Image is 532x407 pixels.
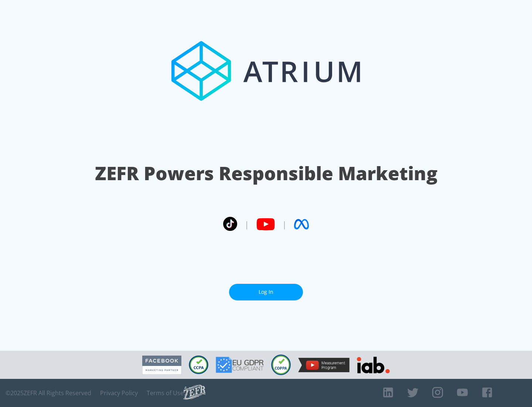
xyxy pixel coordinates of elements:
img: IAB [357,357,390,373]
a: Terms of Use [147,389,184,397]
img: COPPA Compliant [271,354,291,375]
a: Privacy Policy [100,389,138,397]
span: | [282,219,287,230]
img: YouTube Measurement Program [298,358,349,372]
a: Log In [229,284,303,300]
img: GDPR Compliant [216,357,264,373]
h1: ZEFR Powers Responsible Marketing [95,161,437,186]
img: Facebook Marketing Partner [142,356,181,374]
img: CCPA Compliant [189,356,208,374]
span: | [245,219,249,230]
span: © 2025 ZEFR All Rights Reserved [6,389,91,397]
